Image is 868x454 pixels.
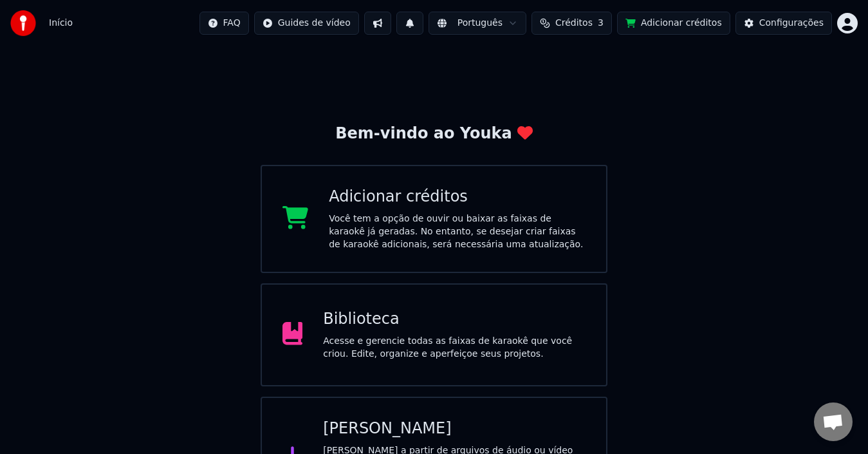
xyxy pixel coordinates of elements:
span: 3 [598,17,604,30]
div: Configurações [759,17,824,30]
div: Você tem a opção de ouvir ou baixar as faixas de karaokê já geradas. No entanto, se desejar criar... [329,213,586,251]
img: youka [10,10,36,36]
div: Biblioteca [323,309,586,330]
div: Bem-vindo ao Youka [335,124,532,144]
button: Guides de vídeo [254,12,359,35]
button: FAQ [199,12,249,35]
span: Créditos [555,17,593,30]
button: Configurações [735,12,832,35]
div: [PERSON_NAME] [323,419,586,439]
div: Adicionar créditos [329,187,586,207]
span: Início [49,17,73,30]
nav: breadcrumb [49,17,73,30]
a: Bate-papo aberto [814,402,853,441]
button: Créditos3 [531,12,612,35]
button: Adicionar créditos [617,12,730,35]
div: Acesse e gerencie todas as faixas de karaokê que você criou. Edite, organize e aperfeiçoe seus pr... [323,335,586,361]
